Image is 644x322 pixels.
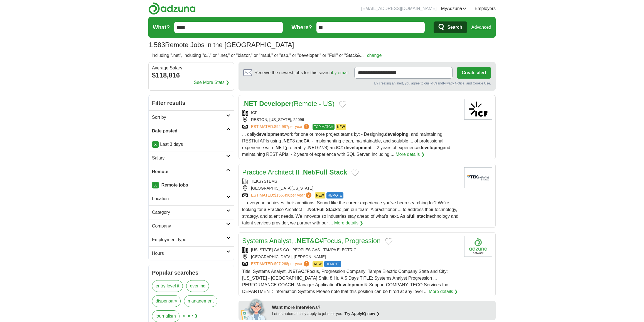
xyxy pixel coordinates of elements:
a: Category [149,205,234,219]
strong: development [344,145,372,150]
label: What? [153,23,170,32]
a: Try ApplyIQ now ❯ [345,311,380,316]
strong: Full [317,207,325,212]
h2: Salary [152,155,226,161]
label: Where? [292,23,312,32]
a: by email [332,70,349,75]
div: $118,816 [152,70,230,80]
h2: Popular searches [152,268,230,277]
p: Last 3 days [152,141,230,148]
a: T&Cs [429,81,437,85]
div: [GEOGRAPHIC_DATA], [PERSON_NAME] [242,254,460,260]
a: ICF [251,110,257,115]
a: MyAdzuna [441,5,467,12]
div: Let us automatically apply to jobs for you. [272,311,492,317]
h2: Hours [152,250,226,257]
strong: Stack [326,207,338,212]
img: Company logo [464,236,492,257]
span: ... daily work for one or more project teams by: - Designing, , and maintaining RESTful APIs usin... [242,132,450,157]
a: X [152,141,159,148]
button: Add to favorite jobs [352,170,359,176]
a: Location [149,192,234,205]
strong: C# [301,269,307,274]
a: dispensary [152,295,181,307]
strong: full [409,214,416,219]
span: NEW [313,261,323,267]
a: .NET Developer(Remote - US) [242,100,335,107]
button: Create alert [457,67,491,79]
strong: C# [304,139,309,143]
a: More details ❯ [429,288,458,295]
h2: Category [152,209,226,216]
span: ? [306,192,311,198]
a: TEKSYSTEMS [251,179,277,183]
h2: Employment type [152,236,226,243]
span: TOP MATCH [313,124,335,130]
button: Add to favorite jobs [339,101,346,108]
strong: Full [316,168,328,176]
strong: NET [297,237,310,244]
img: apply-iq-scientist.png [241,298,268,320]
h1: Remote Jobs in the [GEOGRAPHIC_DATA] [148,41,294,49]
span: NEW [336,124,346,130]
strong: Development [337,282,365,287]
strong: C# [337,145,343,150]
a: See More Stats ❯ [194,79,230,86]
h2: Location [152,195,226,202]
a: ESTIMATED:$156,496per year? [251,192,313,198]
img: Adzuna logo [148,2,196,15]
span: REMOTE [326,192,343,198]
strong: Stack [329,168,347,176]
span: REMOTE [324,261,341,267]
span: $92,987 [274,124,288,129]
div: Average Salary [152,66,230,70]
span: NEW [315,192,325,198]
strong: development [256,132,284,137]
strong: stack [417,214,428,219]
div: Want more interviews? [272,304,492,311]
span: Receive the newest jobs for this search : [254,69,350,76]
a: X [152,182,159,188]
span: ? [304,124,309,129]
h2: Filter results [149,95,234,110]
span: ... everyone achieves their ambitions. Sound like the career experience you've been searching for... [242,200,458,225]
a: ESTIMATED:$97,268per year? [251,261,310,267]
div: [GEOGRAPHIC_DATA][US_STATE] [242,185,460,191]
a: More details ❯ [395,151,425,158]
a: Salary [149,151,234,165]
button: Search [434,21,467,33]
a: journalism [152,310,180,322]
strong: NET [276,145,284,150]
div: RESTON, [US_STATE], 22096 [242,117,460,123]
img: ICF logo [464,99,492,120]
a: entry level it [152,280,183,292]
strong: NET [284,139,292,143]
a: Date posted [149,124,234,138]
strong: developing [385,132,408,137]
span: Title: Systems Analyst, . & Focus, Progression Company: Tampa Electric Company State and City: [U... [242,269,449,294]
span: 1,583 [148,40,165,50]
strong: NET [308,145,317,150]
span: Search [447,22,462,33]
a: change [367,53,382,58]
strong: NET [289,269,298,274]
h2: including ".net", including "c#," or ".net," or "blazor," or "maui," or "asp," or "developer," or... [152,52,382,59]
img: TEKsystems logo [464,167,492,188]
a: Company [149,219,234,233]
a: Hours [149,246,234,260]
a: evening [186,280,209,292]
span: ? [304,261,309,267]
h2: Date posted [152,128,226,134]
a: Advanced [471,22,491,33]
h2: Remote [152,168,226,175]
a: Employment type [149,233,234,246]
a: management [184,295,217,307]
strong: Net [303,168,314,176]
h2: Company [152,223,226,229]
strong: developing [419,145,443,150]
a: More details ❯ [334,220,363,226]
button: Add to favorite jobs [385,238,392,245]
div: By creating an alert, you agree to our and , and Cookie Use. [243,81,491,86]
strong: Remote jobs [161,183,188,187]
strong: C# [314,237,323,244]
